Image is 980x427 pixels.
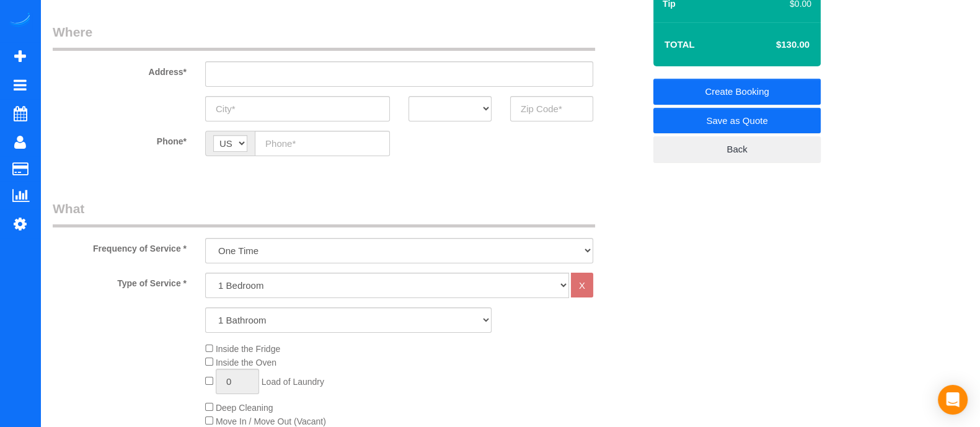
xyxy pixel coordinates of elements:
input: Zip Code* [510,96,593,121]
a: Save as Quote [653,108,821,134]
span: Deep Cleaning [216,403,273,413]
span: Move In / Move Out (Vacant) [216,416,326,426]
label: Type of Service * [43,273,196,289]
legend: What [53,200,595,227]
h4: $130.00 [739,40,810,50]
span: Inside the Oven [216,358,276,368]
legend: Where [53,23,595,51]
label: Address* [43,61,196,78]
img: Automaid Logo [7,12,32,30]
input: Phone* [255,131,390,156]
span: Inside the Fridge [216,344,280,354]
div: Open Intercom Messenger [938,385,968,415]
a: Create Booking [653,79,821,105]
input: City* [205,96,390,121]
strong: Total [664,39,695,50]
a: Back [653,136,821,162]
span: Load of Laundry [262,377,324,387]
label: Frequency of Service * [43,238,196,255]
label: Phone* [43,131,196,147]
